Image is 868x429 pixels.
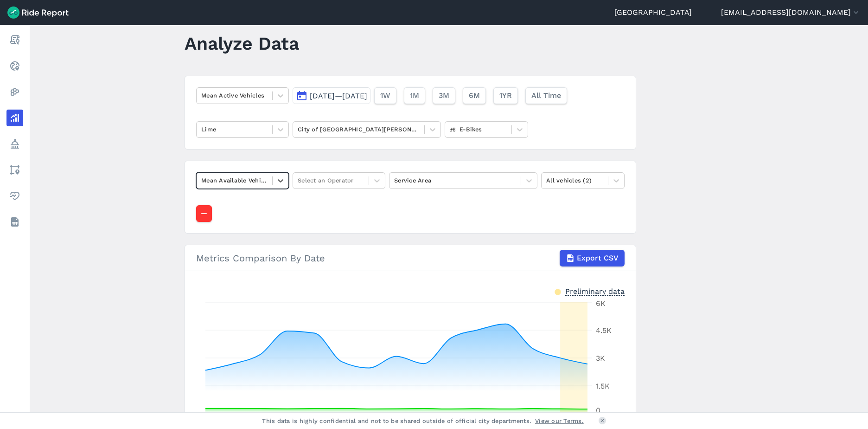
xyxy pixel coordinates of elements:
a: Datasets [6,214,23,230]
button: All Time [525,87,567,104]
div: Metrics Comparison By Date [196,250,625,266]
a: Report [6,32,23,48]
a: Heatmaps [6,84,23,100]
button: Export CSV [560,250,625,266]
div: Preliminary data [565,286,625,296]
a: Health [6,188,23,204]
a: Realtime [6,58,23,74]
span: 3M [439,90,449,101]
a: View our Terms. [535,416,584,425]
button: 3M [433,87,455,104]
h1: Analyze Data [185,31,299,56]
button: [EMAIL_ADDRESS][DOMAIN_NAME] [721,7,861,18]
span: 1W [380,90,390,101]
tspan: 6K [596,299,606,308]
span: [DATE]—[DATE] [310,91,367,100]
img: Ride Report [7,6,69,19]
span: 1YR [499,90,512,101]
tspan: 4.5K [596,326,612,335]
button: 1YR [493,87,518,104]
span: Export CSV [577,253,619,264]
a: Policy [6,136,23,152]
button: 1M [404,87,425,104]
button: 1W [374,87,396,104]
a: Analyze [6,110,23,126]
tspan: 3K [596,354,605,363]
span: 6M [469,90,480,101]
span: All Time [531,90,561,101]
button: [DATE]—[DATE] [293,87,370,104]
tspan: 0 [596,406,600,415]
button: 6M [463,87,486,104]
a: [GEOGRAPHIC_DATA] [614,7,692,18]
a: Areas [6,162,23,178]
tspan: 1.5K [596,382,610,390]
span: 1M [410,90,419,101]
